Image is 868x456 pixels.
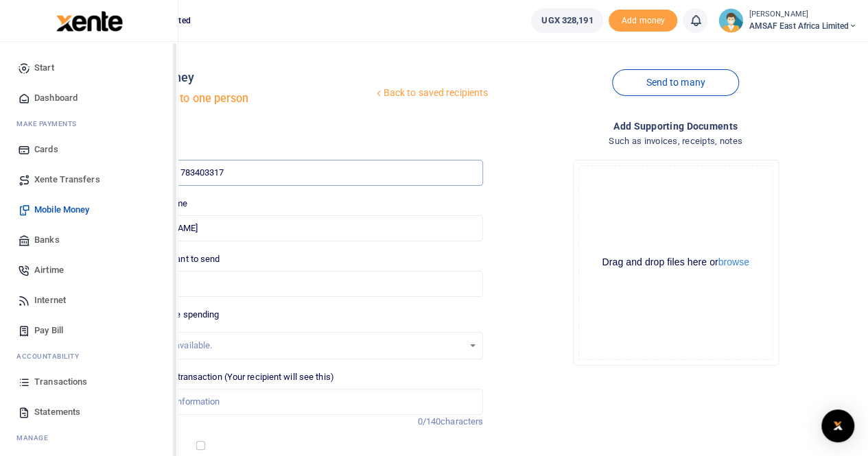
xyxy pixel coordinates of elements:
a: Send to many [612,69,738,96]
li: Toup your wallet [609,10,677,32]
a: Internet [11,285,167,315]
a: Back to saved recipients [373,81,489,106]
a: Transactions [11,367,167,397]
span: AMSAF East Africa Limited [749,20,857,32]
span: Internet [34,293,66,307]
span: Mobile Money [34,203,89,217]
a: Pay Bill [11,315,167,346]
img: logo-large [56,11,123,32]
a: Airtime [11,255,167,285]
a: Mobile Money [11,195,167,225]
span: Xente Transfers [34,173,100,187]
span: Transactions [34,375,87,389]
a: UGX 328,191 [531,8,603,33]
span: Dashboard [34,91,78,105]
a: Add money [609,14,677,25]
span: Start [34,61,54,75]
label: Memo for this transaction (Your recipient will see this) [120,370,334,384]
li: M [11,427,167,448]
li: Wallet ballance [526,8,609,33]
a: Cards [11,134,167,165]
span: anage [23,433,49,443]
input: Enter phone number [120,160,483,186]
input: Loading name... [120,215,483,241]
div: File Uploader [573,160,779,365]
h5: Send money to one person [115,92,373,106]
div: No options available. [130,339,463,352]
div: Open Intercom Messenger [821,409,854,442]
small: [PERSON_NAME] [749,9,857,21]
h4: Add supporting Documents [494,119,857,134]
h4: Such as invoices, receipts, notes [494,134,857,149]
input: UGX [120,271,483,297]
span: countability [27,351,79,361]
a: Banks [11,225,167,255]
button: browse [718,257,749,267]
a: logo-small logo-large logo-large [55,15,123,25]
img: profile-user [718,8,743,33]
span: ake Payments [23,119,77,129]
span: Airtime [34,263,64,277]
h4: Mobile money [115,70,373,85]
a: profile-user [PERSON_NAME] AMSAF East Africa Limited [718,8,857,33]
span: Statements [34,405,80,419]
span: Banks [34,233,60,247]
li: Ac [11,346,167,367]
li: M [11,113,167,134]
span: characters [441,416,483,427]
input: Enter extra information [120,389,483,415]
a: Dashboard [11,83,167,113]
span: UGX 328,191 [541,14,593,27]
a: Xente Transfers [11,165,167,195]
span: Pay Bill [34,324,63,337]
a: Statements [11,397,167,427]
div: Drag and drop files here or [579,256,773,269]
span: Cards [34,143,58,156]
span: 0/140 [418,416,441,427]
a: Start [11,53,167,83]
span: Add money [609,10,677,32]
